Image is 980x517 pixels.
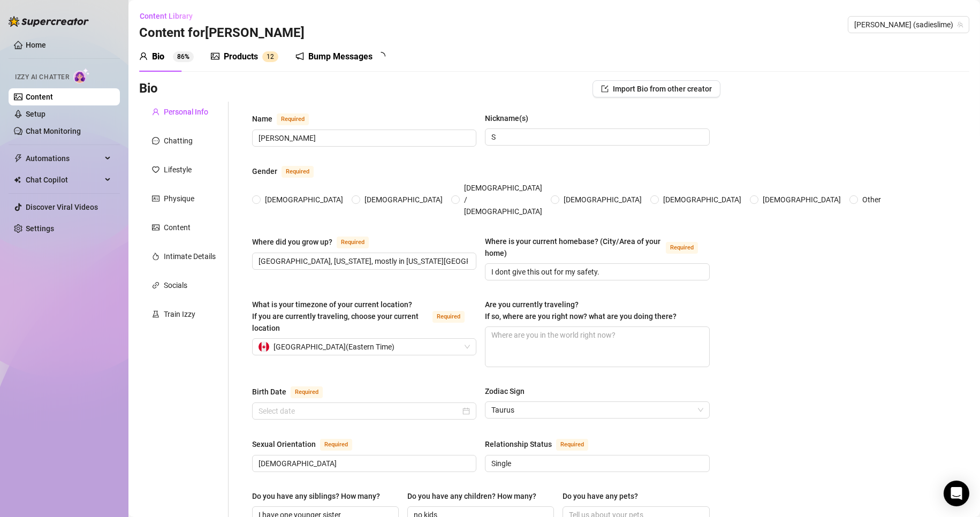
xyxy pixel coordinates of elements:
button: Content Library [139,7,201,25]
a: Settings [26,224,54,233]
span: Are you currently traveling? If so, where are you right now? what are you doing there? [485,300,677,321]
div: Open Intercom Messenger [944,481,969,506]
img: ca [259,341,269,352]
div: Personal Info [164,106,208,118]
div: Sexual Orientation [252,438,316,450]
sup: 86% [173,51,194,62]
div: Zodiac Sign [485,385,525,397]
label: Nickname(s) [485,112,536,124]
a: Content [26,93,53,101]
input: Nickname(s) [491,131,701,143]
div: Lifestyle [164,164,192,176]
label: Relationship Status [485,438,600,451]
span: user [139,52,148,60]
span: picture [152,224,159,231]
input: Relationship Status [491,458,701,469]
span: [DEMOGRAPHIC_DATA] / [DEMOGRAPHIC_DATA] [460,182,546,217]
span: Required [337,237,369,248]
label: Birth Date [252,385,335,398]
span: What is your timezone of your current location? If you are currently traveling, choose your curre... [252,300,419,332]
span: Sadie (sadieslime) [854,17,963,33]
div: Do you have any pets? [563,490,638,502]
div: Where is your current homebase? (City/Area of your home) [485,235,661,259]
div: Birth Date [252,386,286,398]
sup: 12 [262,51,278,62]
div: Name [252,113,272,125]
span: Required [282,166,314,178]
span: Required [666,242,698,254]
div: Do you have any children? How many? [407,490,536,502]
span: team [957,21,963,28]
span: idcard [152,195,159,202]
a: Chat Monitoring [26,127,81,135]
input: Sexual Orientation [259,458,468,469]
label: Where did you grow up? [252,235,381,248]
img: Chat Copilot [14,176,21,184]
span: Required [432,311,465,323]
label: Sexual Orientation [252,438,364,451]
span: Chat Copilot [26,171,102,188]
span: picture [211,52,219,60]
span: Import Bio from other creator [613,85,712,93]
input: Name [259,132,468,144]
span: experiment [152,310,159,318]
label: Where is your current homebase? (City/Area of your home) [485,235,709,259]
label: Do you have any pets? [563,490,645,502]
span: [DEMOGRAPHIC_DATA] [758,194,845,206]
span: Required [291,386,323,398]
label: Zodiac Sign [485,385,532,397]
h3: Bio [139,80,158,97]
span: fire [152,253,159,260]
span: [DEMOGRAPHIC_DATA] [659,194,746,206]
div: Intimate Details [164,250,216,262]
label: Do you have any siblings? How many? [252,490,388,502]
a: Home [26,41,46,49]
div: Gender [252,165,277,177]
div: Bio [152,50,164,63]
label: Gender [252,165,325,178]
span: Izzy AI Chatter [15,72,69,82]
input: Birth Date [259,405,460,417]
span: link [152,282,159,289]
div: Socials [164,279,187,291]
input: Where is your current homebase? (City/Area of your home) [491,266,701,278]
div: Content [164,222,191,233]
div: Products [224,50,258,63]
div: Relationship Status [485,438,552,450]
span: Taurus [491,402,703,418]
img: AI Chatter [73,68,90,83]
label: Do you have any children? How many? [407,490,544,502]
div: Train Izzy [164,308,195,320]
button: Import Bio from other creator [592,80,720,97]
span: notification [295,52,304,60]
div: Nickname(s) [485,112,528,124]
span: 1 [267,53,270,60]
span: Other [858,194,885,206]
div: Where did you grow up? [252,236,332,248]
span: message [152,137,159,145]
span: Content Library [140,12,193,20]
span: [DEMOGRAPHIC_DATA] [360,194,447,206]
img: logo-BBDzfeDw.svg [9,16,89,27]
span: Required [556,439,588,451]
span: loading [375,50,387,62]
div: Bump Messages [308,50,373,63]
span: Required [277,113,309,125]
span: heart [152,166,159,173]
span: [GEOGRAPHIC_DATA] ( Eastern Time ) [274,339,394,355]
div: Do you have any siblings? How many? [252,490,380,502]
label: Name [252,112,321,125]
div: Physique [164,193,194,204]
h3: Content for [PERSON_NAME] [139,25,305,42]
span: 2 [270,53,274,60]
span: [DEMOGRAPHIC_DATA] [261,194,347,206]
a: Setup [26,110,45,118]
span: thunderbolt [14,154,22,163]
input: Where did you grow up? [259,255,468,267]
span: [DEMOGRAPHIC_DATA] [559,194,646,206]
div: Chatting [164,135,193,147]
span: Required [320,439,352,451]
span: import [601,85,609,93]
span: Automations [26,150,102,167]
span: user [152,108,159,116]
